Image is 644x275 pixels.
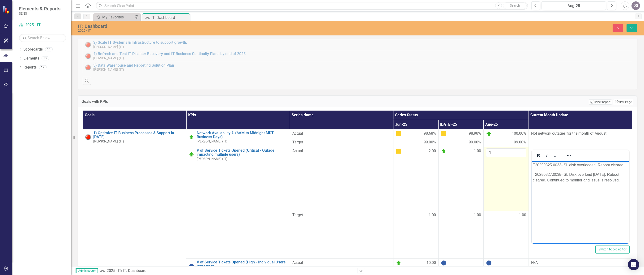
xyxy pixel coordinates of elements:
div: 2025 - IT [78,29,396,32]
span: Search [510,4,520,7]
div: Open Intercom Messenger [628,259,639,270]
span: Actual [292,260,391,266]
input: Search ClearPoint... [96,2,528,10]
a: Network Availability % (6AM to Midnight MDT Business Days) [197,131,287,139]
button: Italic [543,152,551,159]
img: ClearPoint Strategy [2,5,11,14]
img: No Information [189,263,194,269]
div: 10 [45,47,53,52]
small: [PERSON_NAME] (IT) [197,157,227,161]
div: IT: Dashboard [151,15,188,21]
img: At Risk [396,131,401,137]
img: On Target [441,148,447,154]
a: View Page [613,99,633,105]
div: 35 [42,56,49,60]
div: » [100,268,354,274]
button: Select Report [589,99,612,105]
a: # of Service Tickets Opened (High - Individual Users Impacted) [197,260,287,268]
img: On Target [486,131,492,137]
div: Aug-25 [543,3,604,9]
img: On Target [189,134,194,140]
span: Target [292,140,391,145]
span: 98.98% [469,131,481,137]
span: 100.00% [512,131,526,137]
button: Underline [551,152,559,159]
button: Bold [534,152,542,159]
span: Elements & Reports [19,6,60,12]
button: Aug-25 [542,1,606,10]
span: 98.68% [424,131,436,137]
a: Reports [23,65,37,70]
div: IT: Dashboard [78,24,396,29]
img: Red: Critical Issues/Off-Track [85,134,91,140]
img: On Target [396,260,401,266]
span: 2.00 [429,148,436,154]
span: 10.00 [426,260,436,266]
span: 99.00% [514,140,526,145]
button: Reveal or hide additional toolbar items [565,152,573,159]
span: 1.00 [519,212,526,218]
button: Search [503,2,527,9]
img: At Risk [396,148,401,154]
a: Scorecards [23,47,43,52]
button: Switch to old editor [595,245,630,254]
span: 1.00 [429,212,436,218]
span: 1.00 [474,212,481,218]
div: My Favorites [102,14,133,20]
img: No Information [441,260,447,266]
a: 1) Optimize IT Business Processes & Support in [DATE] [93,131,184,139]
small: SENS [19,12,60,15]
img: On Target [189,152,194,157]
button: DG [631,1,640,10]
a: # of Service Tickets Opened (Critical - Outage impacting multiple users) [197,148,287,157]
img: At Risk [441,131,447,137]
a: 2025 - IT [107,268,121,273]
a: My Favorites [94,14,133,20]
div: 12 [39,65,47,69]
small: [PERSON_NAME] (IT) [197,140,227,143]
span: 99.00% [469,140,481,145]
iframe: Rich Text Area [532,161,629,244]
a: 2025 - IT [19,22,66,28]
span: 99.00% [424,140,436,145]
div: IT: Dashboard [123,268,146,273]
small: [PERSON_NAME] (IT) [93,140,124,143]
span: Target [292,212,391,218]
a: Elements [23,56,39,61]
input: Search Below... [19,34,66,42]
span: Actual [292,148,391,154]
span: Actual [292,131,391,136]
img: No Information [486,260,492,266]
span: Administrator [76,268,98,273]
p: N/A [531,260,630,266]
span: 1.00 [474,148,481,154]
h3: Goals with KPIs [81,99,287,104]
p: Not network outages for the month of August. [531,131,630,136]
